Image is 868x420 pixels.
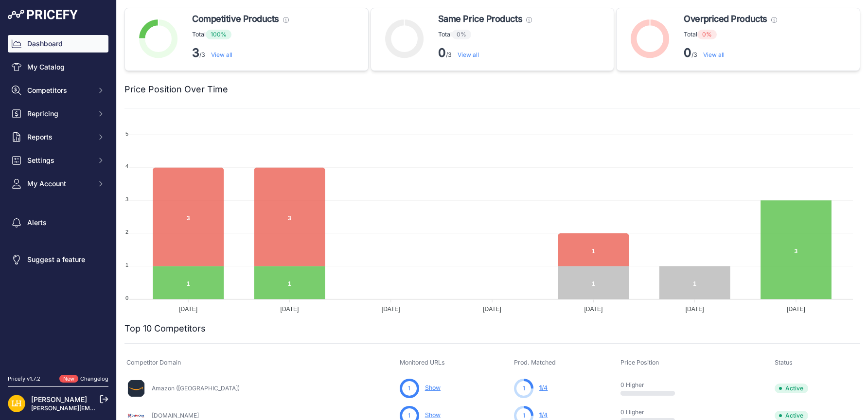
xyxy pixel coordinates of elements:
[382,306,400,313] tspan: [DATE]
[8,214,108,231] a: Alerts
[8,35,108,52] a: Dashboard
[27,179,91,189] span: My Account
[539,384,548,391] a: 1/4
[125,229,128,235] tspan: 2
[438,30,532,39] p: Total
[408,411,410,420] span: 1
[206,30,231,39] span: 100%
[124,322,206,335] h2: Top 10 Competitors
[425,411,441,419] a: Show
[152,412,199,419] a: [DOMAIN_NAME]
[152,385,240,392] a: Amazon ([GEOGRAPHIC_DATA])
[523,411,525,420] span: 1
[539,411,548,419] a: 1/4
[31,395,87,403] a: [PERSON_NAME]
[438,46,446,60] strong: 0
[27,156,91,165] span: Settings
[438,12,522,26] span: Same Price Products
[400,359,445,366] span: Monitored URLs
[775,359,793,366] span: Status
[31,404,181,412] a: [PERSON_NAME][EMAIL_ADDRESS][DOMAIN_NAME]
[27,109,91,119] span: Repricing
[458,51,479,58] a: View all
[27,86,91,95] span: Competitors
[584,306,602,313] tspan: [DATE]
[408,384,410,393] span: 1
[539,384,542,391] span: 1
[27,132,91,142] span: Reports
[8,375,40,383] div: Pricefy v1.7.2
[80,375,108,382] a: Changelog
[684,30,777,39] p: Total
[787,306,805,313] tspan: [DATE]
[8,35,108,363] nav: Sidebar
[124,83,228,96] h2: Price Position Over Time
[8,105,108,122] button: Repricing
[775,384,808,393] span: Active
[483,306,501,313] tspan: [DATE]
[8,251,108,268] a: Suggest a feature
[620,381,683,389] p: 0 Higher
[281,306,299,313] tspan: [DATE]
[539,411,542,419] span: 1
[620,408,683,416] p: 0 Higher
[192,46,199,60] strong: 3
[8,58,108,76] a: My Catalog
[684,45,777,61] p: /3
[684,12,767,26] span: Overpriced Products
[192,45,289,61] p: /3
[514,359,556,366] span: Prod. Matched
[8,175,108,192] button: My Account
[425,384,441,391] a: Show
[179,306,197,313] tspan: [DATE]
[452,30,471,39] span: 0%
[523,384,525,393] span: 1
[684,46,691,60] strong: 0
[59,375,78,383] span: New
[192,12,279,26] span: Competitive Products
[438,45,532,61] p: /3
[686,306,704,313] tspan: [DATE]
[620,359,659,366] span: Price Position
[126,359,181,366] span: Competitor Domain
[125,262,128,268] tspan: 1
[8,152,108,169] button: Settings
[211,51,232,58] a: View all
[8,128,108,146] button: Reports
[703,51,725,58] a: View all
[125,196,128,202] tspan: 3
[192,30,289,39] p: Total
[125,163,128,169] tspan: 4
[125,131,128,137] tspan: 5
[8,10,78,19] img: Pricefy Logo
[125,295,128,301] tspan: 0
[697,30,717,39] span: 0%
[8,82,108,99] button: Competitors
